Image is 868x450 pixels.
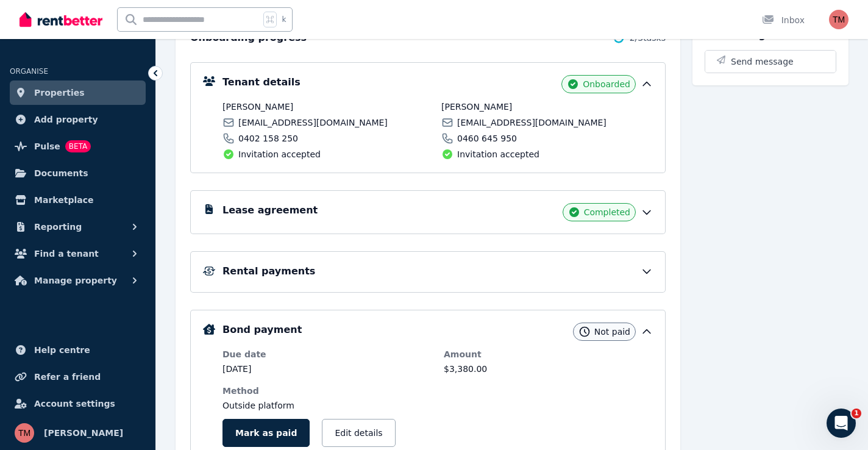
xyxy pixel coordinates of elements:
h5: Tenant details [222,75,301,90]
span: Marketplace [34,193,93,207]
span: 0402 158 250 [238,132,298,145]
a: Marketplace [10,188,146,212]
h5: Rental payments [222,264,315,279]
a: Documents [10,161,146,185]
a: Refer a friend [10,365,146,389]
button: Mark as paid [222,419,310,447]
dd: $3,380.00 [444,363,653,375]
span: Refer a friend [34,370,101,384]
span: Add property [34,112,98,127]
span: [PERSON_NAME] [44,426,123,440]
img: Tony Mansfield [829,10,848,29]
dd: Outside platform [222,399,432,412]
a: Properties [10,80,146,105]
span: Not paid [594,326,630,338]
span: Help centre [34,343,90,357]
span: BETA [65,140,91,152]
span: Completed [584,206,630,218]
span: Onboarded [583,78,630,90]
span: Send message [731,55,794,68]
span: Find a tenant [34,246,99,261]
iframe: Intercom live chat [827,409,856,438]
img: Tony Mansfield [15,423,34,443]
button: Reporting [10,215,146,239]
span: k [282,15,286,24]
a: PulseBETA [10,134,146,159]
span: Manage property [34,273,117,288]
span: ORGANISE [10,67,48,76]
span: [EMAIL_ADDRESS][DOMAIN_NAME] [457,116,607,129]
a: Account settings [10,391,146,416]
img: RentBetter [20,10,102,29]
span: Account settings [34,396,115,411]
span: Invitation accepted [457,148,539,160]
span: Invitation accepted [238,148,321,160]
span: Pulse [34,139,60,154]
span: 1 [852,409,861,418]
button: Find a tenant [10,241,146,266]
h5: Bond payment [222,323,302,337]
a: Help centre [10,338,146,362]
button: Manage property [10,268,146,293]
dd: [DATE] [222,363,432,375]
span: Reporting [34,220,82,234]
button: Edit details [322,419,395,447]
span: [EMAIL_ADDRESS][DOMAIN_NAME] [238,116,388,129]
span: 0460 645 950 [457,132,517,145]
span: Documents [34,166,88,180]
dt: Due date [222,348,432,360]
dt: Amount [444,348,653,360]
dt: Method [222,385,432,397]
img: Bond Details [203,324,215,335]
span: Properties [34,85,85,100]
img: Rental Payments [203,266,215,276]
button: Send message [705,51,836,73]
span: [PERSON_NAME] [222,101,434,113]
span: [PERSON_NAME] [441,101,653,113]
a: Add property [10,107,146,132]
div: Inbox [762,14,805,26]
h5: Lease agreement [222,203,318,218]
